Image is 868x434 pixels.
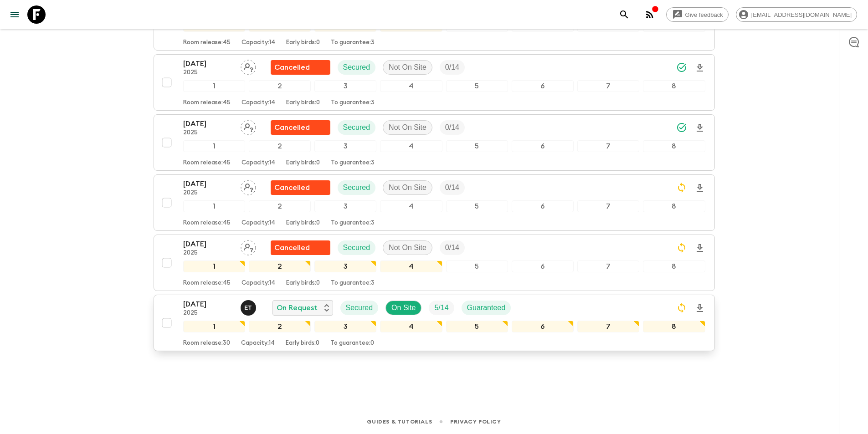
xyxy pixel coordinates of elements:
[446,260,508,272] div: 5
[274,122,310,133] p: Cancelled
[380,200,442,212] div: 4
[380,140,442,152] div: 4
[440,180,465,195] div: Trip Fill
[314,260,376,272] div: 3
[241,220,275,227] p: Capacity: 14
[241,280,275,287] p: Capacity: 14
[440,120,465,135] div: Trip Fill
[446,80,508,92] div: 5
[367,417,432,427] a: Guides & Tutorials
[676,182,687,193] svg: Sync Required - Changes detected
[389,242,426,253] p: Not On Site
[512,321,574,332] div: 6
[429,301,454,315] div: Trip Fill
[314,321,376,332] div: 3
[446,321,508,332] div: 5
[666,7,729,22] a: Give feedback
[389,122,426,133] p: Not On Site
[389,182,426,193] p: Not On Site
[271,60,330,75] div: Flash Pack cancellation
[183,189,233,197] p: 2025
[277,302,318,313] p: On Request
[183,280,231,287] p: Room release: 45
[643,80,705,92] div: 8
[286,280,320,287] p: Early birds: 0
[380,260,442,272] div: 4
[274,62,310,73] p: Cancelled
[183,310,233,317] p: 2025
[331,220,375,227] p: To guarantee: 3
[577,321,639,332] div: 7
[694,303,705,314] svg: Download Onboarding
[274,242,310,253] p: Cancelled
[512,80,574,92] div: 6
[385,301,421,315] div: On Site
[694,243,705,254] svg: Download Onboarding
[380,321,442,332] div: 4
[271,180,330,195] div: Flash Pack cancellation
[330,340,374,347] p: To guarantee: 0
[183,260,245,272] div: 1
[467,302,506,313] p: Guaranteed
[154,54,715,111] button: [DATE]2025Assign pack leaderFlash Pack cancellationSecuredNot On SiteTrip Fill12345678Room releas...
[445,62,459,73] p: 0 / 14
[331,39,375,46] p: To guarantee: 3
[154,235,715,291] button: [DATE]2025Assign pack leaderFlash Pack cancellationSecuredNot On SiteTrip Fill12345678Room releas...
[183,200,245,212] div: 1
[643,321,705,332] div: 8
[183,239,233,250] p: [DATE]
[577,260,639,272] div: 7
[338,180,376,195] div: Secured
[512,260,574,272] div: 6
[383,180,432,195] div: Not On Site
[445,122,459,133] p: 0 / 14
[446,200,508,212] div: 5
[241,183,256,190] span: Assign pack leader
[183,321,245,332] div: 1
[249,80,311,92] div: 2
[445,182,459,193] p: 0 / 14
[331,280,375,287] p: To guarantee: 3
[694,183,705,194] svg: Download Onboarding
[676,302,687,313] svg: Sync Required - Changes detected
[676,242,687,253] svg: Sync Required - Changes detected
[154,295,715,351] button: [DATE]2025Elisavet TitanosOn RequestSecuredOn SiteTrip FillGuaranteed12345678Room release:30Capac...
[271,240,330,255] div: Flash Pack cancellation
[241,62,256,70] span: Assign pack leader
[346,302,373,313] p: Secured
[249,140,311,152] div: 2
[331,159,375,167] p: To guarantee: 3
[249,200,311,212] div: 2
[286,39,320,46] p: Early birds: 0
[183,250,233,257] p: 2025
[244,304,252,311] p: E T
[183,179,233,189] p: [DATE]
[338,60,376,75] div: Secured
[440,60,465,75] div: Trip Fill
[391,302,416,313] p: On Site
[643,200,705,212] div: 8
[383,120,432,135] div: Not On Site
[183,299,233,310] p: [DATE]
[183,99,231,107] p: Room release: 45
[446,140,508,152] div: 5
[241,39,275,46] p: Capacity: 14
[380,80,442,92] div: 4
[274,182,310,193] p: Cancelled
[577,140,639,152] div: 7
[694,62,705,73] svg: Download Onboarding
[154,114,715,171] button: [DATE]2025Assign pack leaderFlash Pack cancellationSecuredNot On SiteTrip Fill12345678Room releas...
[314,80,376,92] div: 3
[383,240,432,255] div: Not On Site
[512,140,574,152] div: 6
[241,303,258,310] span: Elisavet Titanos
[338,240,376,255] div: Secured
[154,174,715,231] button: [DATE]2025Assign pack leaderFlash Pack cancellationSecuredNot On SiteTrip Fill12345678Room releas...
[643,260,705,272] div: 8
[440,240,465,255] div: Trip Fill
[314,200,376,212] div: 3
[676,62,687,73] svg: Synced Successfully
[680,11,728,18] span: Give feedback
[183,80,245,92] div: 1
[183,118,233,129] p: [DATE]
